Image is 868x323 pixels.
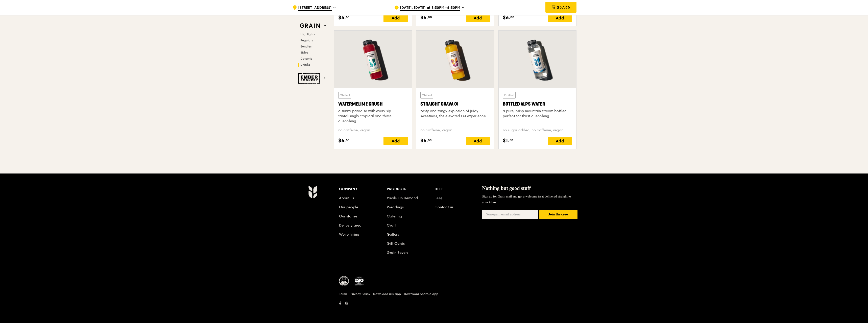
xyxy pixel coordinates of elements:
span: $5. [338,14,346,21]
div: Company [339,186,387,193]
img: Ember Smokery web logo [298,73,322,84]
div: Straight Guava OJ [420,101,490,108]
div: Add [466,137,490,145]
div: Chilled [420,92,433,98]
span: [DATE], [DATE] at 5:30PM–6:30PM [400,5,460,11]
a: Grain Savers [387,251,408,255]
a: Delivery area [339,223,361,228]
h6: Revision [288,307,580,311]
button: Join the crew [539,210,577,219]
a: FAQ [435,196,442,200]
a: Gift Cards [387,241,405,246]
span: [STREET_ADDRESS] [298,5,332,11]
span: $6. [420,14,428,21]
a: Craft [387,223,396,228]
div: Add [548,14,572,22]
a: Our stories [339,214,357,218]
span: Drinks [300,63,310,66]
div: Add [548,137,572,145]
span: 00 [428,15,432,19]
span: $6. [503,14,510,21]
span: 50 [346,15,350,19]
span: 50 [428,138,432,142]
span: $1. [503,137,510,144]
span: $6. [420,137,428,144]
a: Gallery [387,232,399,237]
div: Chilled [338,92,351,98]
span: Desserts [300,57,312,60]
span: $6. [338,137,346,144]
span: 50 [510,138,513,142]
div: zesty and tangy explosion of juicy sweetness, the elevated OJ experience [420,109,490,119]
div: Add [466,14,490,22]
input: Non-spam email address [482,210,538,219]
a: Meals On Demand [387,196,418,200]
div: no sugar added, no caffeine, vegan [503,128,572,133]
a: Terms [339,292,347,296]
img: MUIS Halal Certified [339,276,349,286]
a: We’re hiring [339,232,359,237]
div: no caffeine, vegan [420,128,490,133]
a: Our people [339,205,358,209]
span: Sides [300,51,308,54]
a: Download Android app [404,292,438,296]
a: Download iOS app [373,292,401,296]
img: Grain web logo [298,21,322,30]
div: a pure, crisp mountain stream bottled, perfect for thirst quenching [503,109,572,119]
div: Watermelime Crush [338,101,408,108]
a: Catering [387,214,402,218]
div: no caffeine, vegan [338,128,408,133]
img: ISO Certified [354,276,364,286]
a: Weddings [387,205,404,209]
div: a sunny paradise with every sip – tantalisingly tropical and thirst-quenching [338,109,408,124]
span: 00 [510,15,514,19]
img: Grain [308,186,317,198]
a: About us [339,196,354,200]
div: Bottled Alps Water [503,101,572,108]
span: Sign up for Grain mail and get a welcome treat delivered straight to your inbox. [482,194,571,204]
span: Bundles [300,45,311,48]
span: Highlights [300,33,315,36]
a: Privacy Policy [350,292,370,296]
span: Nothing but good stuff [482,185,531,191]
span: Regulars [300,39,313,42]
span: 50 [346,138,350,142]
span: $37.35 [557,5,570,10]
div: Help [435,186,482,193]
a: Contact us [435,205,453,209]
div: Add [383,137,408,145]
div: Add [383,14,408,22]
div: Chilled [503,92,516,98]
div: Products [387,186,435,193]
